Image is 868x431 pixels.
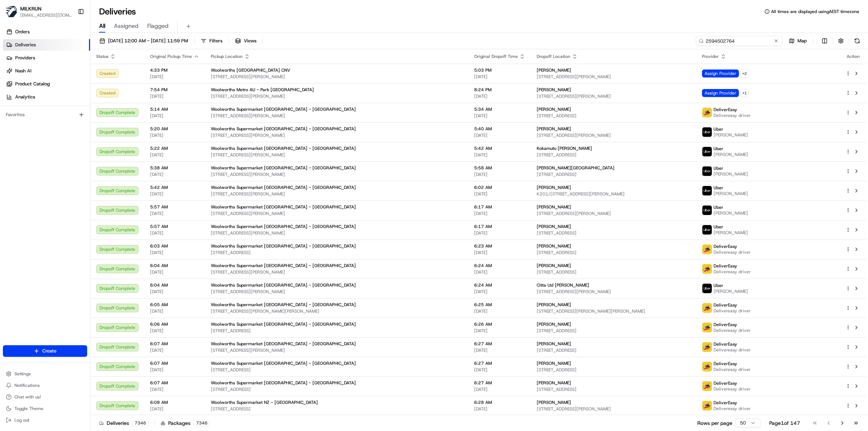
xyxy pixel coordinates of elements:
[702,225,712,234] img: uber-new-logo.jpeg
[714,191,748,197] span: [PERSON_NAME]
[714,269,751,275] span: Delivereasy driver
[211,269,463,275] span: [STREET_ADDRESS][PERSON_NAME]
[150,302,199,308] span: 6:05 AM
[474,87,525,93] span: 8:24 PM
[474,113,525,119] span: [DATE]
[537,341,571,347] span: [PERSON_NAME]
[537,54,570,59] span: Dropoff Location
[150,87,199,93] span: 7:54 PM
[474,400,525,405] span: 6:28 AM
[3,91,90,103] a: Analytics
[150,386,199,392] span: [DATE]
[714,386,751,392] span: Delivereasy driver
[6,6,17,17] img: MILKRUN
[537,263,571,269] span: [PERSON_NAME]
[150,165,199,171] span: 5:38 AM
[702,186,712,195] img: uber-new-logo.jpeg
[474,380,525,386] span: 6:27 AM
[211,185,356,190] span: Woolworths Supermarket [GEOGRAPHIC_DATA] - [GEOGRAPHIC_DATA]
[537,289,691,295] span: [STREET_ADDRESS][PERSON_NAME]
[211,282,356,288] span: Woolworths Supermarket [GEOGRAPHIC_DATA] - [GEOGRAPHIC_DATA]
[714,185,723,191] span: Uber
[150,191,199,197] span: [DATE]
[474,126,525,132] span: 5:40 AM
[714,361,737,367] span: DeliverEasy
[197,36,226,46] button: Filters
[702,303,712,313] img: delivereasy_logo.png
[537,204,571,210] span: [PERSON_NAME]
[3,26,90,38] a: Orders
[474,211,525,216] span: [DATE]
[474,308,525,314] span: [DATE]
[537,165,614,171] span: [PERSON_NAME][GEOGRAPHIC_DATA]
[714,210,748,216] span: [PERSON_NAME]
[697,419,732,427] p: Rows per page
[702,54,719,59] span: Provider
[714,146,723,152] span: Uber
[3,392,87,402] button: Chat with us!
[474,406,525,412] span: [DATE]
[537,93,691,99] span: [STREET_ADDRESS][PERSON_NAME]
[537,67,571,73] span: [PERSON_NAME]
[3,403,87,414] button: Toggle Theme
[211,263,356,269] span: Woolworths Supermarket [GEOGRAPHIC_DATA] - [GEOGRAPHIC_DATA]
[537,302,571,308] span: [PERSON_NAME]
[846,54,861,59] div: Action
[702,127,712,137] img: uber-new-logo.jpeg
[150,152,199,158] span: [DATE]
[3,369,87,379] button: Settings
[150,321,199,327] span: 6:06 AM
[244,38,256,44] span: Views
[150,360,199,366] span: 6:07 AM
[474,185,525,190] span: 6:02 AM
[150,341,199,347] span: 6:07 AM
[537,243,571,249] span: [PERSON_NAME]
[150,282,199,288] span: 6:04 AM
[702,108,712,117] img: delivereasy_logo.png
[150,250,199,255] span: [DATE]
[537,360,571,366] span: [PERSON_NAME]
[211,230,463,236] span: [STREET_ADDRESS][PERSON_NAME]
[3,109,87,121] div: Favorites
[15,29,30,35] span: Orders
[150,263,199,269] span: 6:04 AM
[99,22,105,30] span: All
[114,22,139,30] span: Assigned
[537,321,571,327] span: [PERSON_NAME]
[99,6,136,17] h1: Deliveries
[96,36,191,46] button: [DATE] 12:00 AM - [DATE] 11:59 PM
[714,224,723,230] span: Uber
[537,87,571,93] span: [PERSON_NAME]
[150,126,199,132] span: 5:20 AM
[537,132,691,138] span: [STREET_ADDRESS][PERSON_NAME]
[211,250,463,255] span: [STREET_ADDRESS]
[714,400,737,406] span: DeliverEasy
[702,381,712,391] img: delivereasy_logo.png
[474,360,525,366] span: 6:27 AM
[232,36,260,46] button: Views
[474,106,525,112] span: 5:34 AM
[537,74,691,80] span: [STREET_ADDRESS][PERSON_NAME]
[702,342,712,352] img: delivereasy_logo.png
[150,172,199,177] span: [DATE]
[537,191,691,197] span: K201/[STREET_ADDRESS][PERSON_NAME]
[702,264,712,274] img: delivereasy_logo.png
[211,152,463,158] span: [STREET_ADDRESS][PERSON_NAME]
[537,406,691,412] span: [STREET_ADDRESS][PERSON_NAME]
[714,283,723,288] span: Uber
[474,74,525,80] span: [DATE]
[714,406,751,411] span: Delivereasy driver
[714,263,737,269] span: DeliverEasy
[537,269,691,275] span: [STREET_ADDRESS]
[211,341,356,347] span: Woolworths Supermarket [GEOGRAPHIC_DATA] - [GEOGRAPHIC_DATA]
[474,269,525,275] span: [DATE]
[150,380,199,386] span: 6:07 AM
[3,380,87,390] button: Notifications
[211,386,463,392] span: [STREET_ADDRESS]
[211,211,463,216] span: [STREET_ADDRESS][PERSON_NAME]
[474,347,525,353] span: [DATE]
[474,386,525,392] span: [DATE]
[211,302,356,308] span: Woolworths Supermarket [GEOGRAPHIC_DATA] - [GEOGRAPHIC_DATA]
[474,302,525,308] span: 6:25 AM
[474,243,525,249] span: 6:23 AM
